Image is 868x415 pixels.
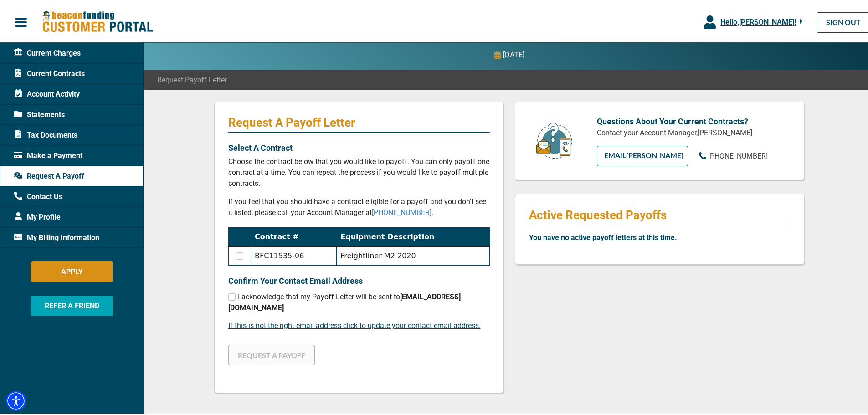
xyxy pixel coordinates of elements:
[228,154,490,187] p: Choose the contract below that you would like to payoff. You can only payoff one contract at a ti...
[708,150,768,159] span: [PHONE_NUMBER]
[14,108,65,118] span: Statements
[372,206,431,215] a: [PHONE_NUMBER]
[14,87,80,98] span: Account Activity
[337,245,489,264] td: Freightliner M2 2020
[337,226,489,245] th: Equipment Description
[31,294,113,314] button: REFER A FRIEND
[228,319,481,328] a: If this is not the right email address click to update your contact email address.
[228,195,490,216] p: If you feel that you should have a contract eligible for a payoff and you don’t see it listed, pl...
[14,190,62,200] span: Contact Us
[14,210,61,221] span: My Profile
[14,128,77,139] span: Tax Documents
[597,113,791,126] p: Questions About Your Current Contracts?
[251,245,337,264] td: BFC11535-06
[14,46,81,57] span: Current Charges
[14,67,85,77] span: Current Contracts
[251,226,337,245] th: Contract #
[503,48,524,59] p: [DATE]
[529,206,791,220] p: Active Requested Payoffs
[42,9,153,32] img: Beacon Funding Customer Portal Logo
[157,73,227,84] span: Request Payoff Letter
[529,231,677,240] b: You have no active payoff letters at this time.
[228,140,490,152] p: Select A Contract
[534,120,575,158] img: customer-service.png
[14,231,99,241] span: My Billing Information
[31,260,113,280] button: APPLY
[597,126,791,137] p: Contact your Account Manager, [PERSON_NAME]
[228,291,461,310] span: I acknowledge that my Payoff Letter will be sent to
[597,144,688,164] a: EMAIL[PERSON_NAME]
[228,273,490,285] p: Confirm Your Contact Email Address
[720,16,796,25] span: Hello, [PERSON_NAME] !
[228,113,490,128] p: Request A Payoff Letter
[699,149,768,160] a: [PHONE_NUMBER]
[14,149,82,159] span: Make a Payment
[228,343,315,364] button: REQUEST A PAYOFF
[14,169,84,180] span: Request A Payoff
[6,389,26,409] div: Accessibility Menu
